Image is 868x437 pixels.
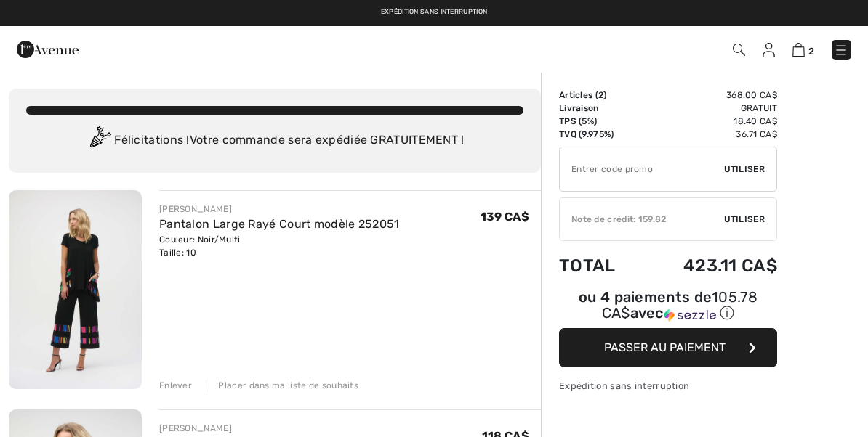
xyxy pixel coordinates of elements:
img: 1ère Avenue [17,35,79,64]
img: Recherche [733,44,745,56]
img: Mes infos [763,43,775,57]
td: Total [559,241,641,290]
td: Gratuit [641,102,777,115]
td: Livraison [559,102,641,115]
div: Placer dans ma liste de souhaits [206,379,358,392]
td: 423.11 CA$ [641,241,777,290]
button: Passer au paiement [559,328,777,367]
span: 105.78 CA$ [602,288,758,322]
img: Menu [834,43,848,57]
input: Code promo [560,147,724,191]
a: Retours gratuits [459,7,523,17]
img: Sezzle [664,309,716,322]
span: 2 [598,90,603,100]
td: Articles ( ) [559,89,641,102]
div: Enlever [159,379,192,392]
div: Couleur: Noir/Multi Taille: 10 [159,233,400,259]
div: ou 4 paiements de105.78 CA$avecSezzle Cliquez pour en savoir plus sur Sezzle [559,290,777,328]
img: Congratulation2.svg [85,126,114,155]
div: Expédition sans interruption [559,379,777,393]
img: Pantalon Large Rayé Court modèle 252051 [9,190,142,389]
div: Note de crédit: 159.82 [560,213,724,226]
div: [PERSON_NAME] [159,203,400,216]
span: Utiliser [724,213,765,226]
a: Livraison gratuite dès 99$ [345,7,441,17]
div: ou 4 paiements de avec [559,290,777,323]
span: Utiliser [724,163,765,176]
span: Passer au paiement [604,340,726,354]
td: TVQ (9.975%) [559,128,641,141]
a: 2 [792,41,814,58]
td: 36.71 CA$ [641,128,777,141]
span: 139 CA$ [481,210,529,224]
a: Pantalon Large Rayé Court modèle 252051 [159,217,400,231]
a: 1ère Avenue [17,41,79,55]
td: TPS (5%) [559,115,641,128]
div: [PERSON_NAME] [159,422,411,435]
span: | [449,7,451,17]
img: Panier d'achat [792,43,805,57]
span: 2 [808,46,814,57]
td: 368.00 CA$ [641,89,777,102]
td: 18.40 CA$ [641,115,777,128]
div: Félicitations ! Votre commande sera expédiée GRATUITEMENT ! [26,126,523,155]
